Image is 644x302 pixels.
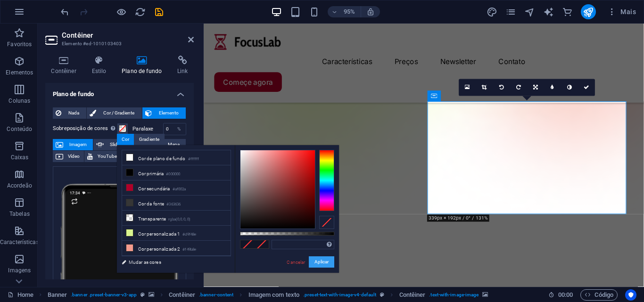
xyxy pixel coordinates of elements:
small: #363636 [166,201,181,208]
button: Mapa [151,139,186,150]
h2: Contêiner [62,31,194,40]
small: #af002a [173,186,186,193]
a: Selecione arquivos do gerenciador de arquivos, galeria de fotos ou faça upload de arquivo(s) [459,79,476,96]
span: . banner .preset-banner-v3-app [71,289,137,301]
button: Aplicar [309,256,334,268]
span: Mais [607,7,636,16]
p: Imagens [8,267,31,274]
label: Sobreposição de cores [53,123,117,134]
span: No Color Selected [255,240,269,248]
li: Cor primária [122,165,231,180]
span: Clique para selecionar. Clique duas vezes para editar [48,289,67,301]
li: Cor secundária [122,180,231,196]
button: pages [505,6,517,17]
i: AI Writer [543,7,554,17]
li: Cor de plano de fundo [122,150,231,165]
i: Ao redimensionar, ajusta automaticamente o nível de zoom para caber no dispositivo escolhido. [366,8,375,16]
span: 00 00 [558,289,573,301]
i: e-Commerce [562,7,573,17]
span: Mapa [165,139,183,150]
button: Mais [603,4,640,19]
li: Cor personalizada 2 [122,241,231,256]
i: Design (Ctrl+Alt+Y) [487,7,497,17]
a: Borrão [544,79,561,96]
span: YouTube [96,151,118,162]
h4: Estilo [86,56,116,75]
h4: Link [172,56,194,75]
div: Clear Color Selection [319,216,334,229]
h4: Contêiner [45,56,86,75]
span: Slider de imagem [107,139,149,150]
span: Clique para selecionar. Clique duas vezes para editar [248,289,300,301]
p: Conteúdo [7,125,32,133]
button: Clique aqui para sair do modo de visualização e continuar editando [116,6,127,17]
i: Este elemento é uma predefinição personalizável [140,292,145,297]
h3: Elemento #ed-1010103403 [62,40,175,48]
i: Este elemento contém um plano de fundo [149,292,154,297]
a: Girar 90° para a esquerda [493,79,510,96]
i: Este elemento é uma predefinição personalizável [380,292,384,297]
div: Cor [117,134,134,145]
a: Clique para cancelar a seleção. Clique duas vezes para abrir as Páginas [8,289,33,301]
button: reload [134,6,146,17]
a: Mudar as cores [117,256,226,268]
span: Código [585,289,613,301]
span: No Color Selected [240,240,255,248]
span: . banner-content [199,289,233,301]
p: Colunas [8,97,30,105]
button: Usercentrics [625,289,636,301]
button: navigator [524,6,536,17]
i: Este elemento contém um plano de fundo [482,292,488,297]
button: text_generator [543,6,554,17]
button: Imagem [53,139,93,150]
button: undo [59,6,70,17]
span: Imagem [66,139,90,150]
i: Desfazer: Alterar imagem (Ctrl+Z) [59,7,70,17]
a: Cancelar [286,259,306,266]
p: Elementos [6,69,33,76]
button: YouTube [84,151,121,162]
label: Paralaxe [132,126,163,131]
li: Cor da fonte [122,196,231,211]
i: Páginas (Ctrl+Alt+S) [505,7,516,17]
p: Caixas [11,154,29,161]
i: Publicar [583,7,594,17]
li: Transparente [122,211,231,226]
button: save [153,6,165,17]
h4: Plano de fundo [45,83,194,100]
span: . text-with-image-image [429,289,479,301]
span: Nada [64,107,83,119]
p: Favoritos [7,41,32,48]
a: Mudar orientação [527,79,544,96]
button: Nada [53,107,86,119]
p: Acordeão [7,182,32,189]
i: Recarregar página [135,7,146,17]
i: Salvar (Ctrl+S) [154,7,165,17]
p: Tabelas [9,210,30,218]
span: Vídeo [66,151,81,162]
span: : [565,291,566,298]
button: publish [581,4,596,19]
li: Cor personalizada 1 [122,226,231,241]
div: Gradiente [134,134,164,145]
h6: Tempo de sessão [548,289,573,301]
i: Navegador [524,7,535,17]
button: Código [580,289,618,301]
span: . preset-text-with-image-v4-default [303,289,376,301]
small: #ffffff [188,156,199,163]
button: Elemento [142,107,186,119]
nav: breadcrumb [48,289,488,301]
button: commerce [562,6,573,17]
small: #000000 [166,171,180,178]
button: design [487,6,498,17]
span: Elemento [155,107,183,119]
h6: 95% [342,6,357,17]
span: Clique para selecionar. Clique duas vezes para editar [169,289,195,301]
small: rgba(0,0,0,.0) [168,216,190,223]
small: #f49b8e [182,246,196,253]
a: Modo de recorte [476,79,493,96]
h4: Plano de fundo [116,56,172,75]
span: Cor / Gradiente [99,107,139,119]
a: Girar 90° para a direita [510,79,527,96]
small: #d9f48e [182,231,196,238]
